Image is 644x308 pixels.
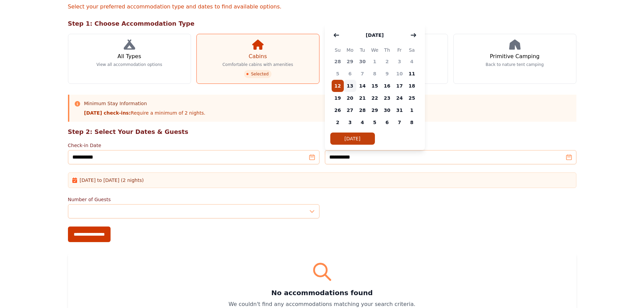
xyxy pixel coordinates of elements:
span: 3 [344,116,356,128]
span: Tu [356,46,369,54]
a: Primitive Camping Back to nature tent camping [453,34,576,84]
label: Number of Guests [68,196,319,203]
h2: Step 2: Select Your Dates & Guests [68,127,576,137]
span: [DATE] to [DATE] (2 nights) [80,177,144,184]
button: [DATE] [330,133,375,145]
span: 17 [393,80,406,92]
span: 1 [406,104,418,116]
label: Check-in Date [68,142,319,149]
span: 9 [381,68,393,80]
span: 8 [406,116,418,128]
span: 29 [368,104,381,116]
span: Selected [244,70,271,78]
span: 4 [356,116,369,128]
span: 21 [356,92,369,104]
span: 2 [332,116,344,128]
h3: All Types [117,52,141,61]
span: Su [332,46,344,54]
span: 27 [344,104,356,116]
span: 5 [332,68,344,80]
a: Cabins Comfortable cabins with amenities Selected [196,34,319,84]
span: 20 [344,92,356,104]
p: Comfortable cabins with amenities [222,62,293,67]
span: 14 [356,80,369,92]
button: [DATE] [359,28,390,42]
span: 30 [381,104,393,116]
h3: Cabins [248,52,267,61]
span: 15 [368,80,381,92]
span: 16 [381,80,393,92]
span: 11 [406,68,418,80]
span: 12 [332,80,344,92]
span: Sa [406,46,418,54]
span: 6 [381,116,393,128]
span: 31 [393,104,406,116]
h3: Minimum Stay Information [84,100,206,107]
span: 25 [406,92,418,104]
a: All Types View all accommodation options [68,34,191,84]
span: 1 [368,55,381,68]
span: Fr [393,46,406,54]
h2: Step 1: Choose Accommodation Type [68,19,576,28]
span: 29 [344,55,356,68]
span: 7 [393,116,406,128]
span: 28 [332,55,344,68]
span: 5 [368,116,381,128]
span: 13 [344,80,356,92]
span: 3 [393,55,406,68]
span: 24 [393,92,406,104]
span: 19 [332,92,344,104]
span: 7 [356,68,369,80]
strong: [DATE] check-ins: [84,110,131,116]
span: 28 [356,104,369,116]
span: 18 [406,80,418,92]
span: 8 [368,68,381,80]
h3: Primitive Camping [490,52,540,61]
span: Mo [344,46,356,54]
span: 22 [368,92,381,104]
span: 10 [393,68,406,80]
p: Select your preferred accommodation type and dates to find available options. [68,3,576,11]
label: Check-out Date [325,142,576,149]
span: 6 [344,68,356,80]
p: Require a minimum of 2 nights. [84,110,206,116]
span: 4 [406,55,418,68]
p: Back to nature tent camping [486,62,544,67]
span: 30 [356,55,369,68]
span: 2 [381,55,393,68]
p: View all accommodation options [96,62,162,67]
span: 26 [332,104,344,116]
span: We [368,46,381,54]
h3: No accommodations found [76,288,568,298]
span: 23 [381,92,393,104]
span: Th [381,46,393,54]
